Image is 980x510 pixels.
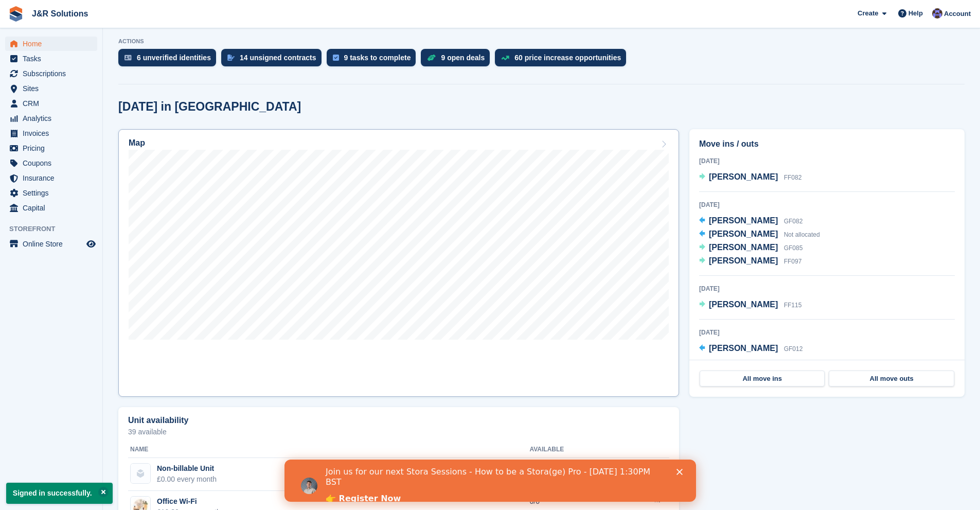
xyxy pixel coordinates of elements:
[699,298,801,312] a: [PERSON_NAME] FF115
[5,96,97,111] a: menu
[8,6,24,22] img: stora-icon-8386f47178a22dfd0bd8f6a31ec36ba5ce8667c1dd55bd0f319d3a0aa187defe.svg
[699,342,803,356] a: [PERSON_NAME] GF012
[5,141,97,155] a: menu
[41,34,116,45] a: 👉 Register Now
[709,300,778,309] span: [PERSON_NAME]
[23,66,84,81] span: Subscriptions
[5,37,97,51] a: menu
[829,371,954,387] a: All move outs
[137,54,211,62] div: 6 unverified identities
[128,442,529,458] th: Name
[427,54,436,61] img: deal-1b604bf984904fb50ccaf53a9ad4b4a5d6e5aea283cecdc64d6e3604feb123c2.svg
[5,51,97,66] a: menu
[23,141,84,155] span: Pricing
[699,228,820,241] a: [PERSON_NAME] Not allocated
[5,156,97,170] a: menu
[709,344,778,353] span: [PERSON_NAME]
[944,9,971,19] span: Account
[699,241,803,255] a: [PERSON_NAME] GF085
[784,231,820,238] span: Not allocated
[23,186,84,200] span: Settings
[333,55,339,61] img: task-75834270c22a3079a89374b754ae025e5fb1db73e45f91037f5363f120a921f8.svg
[157,474,217,485] div: £0.00 every month
[128,428,669,435] p: 39 available
[118,129,679,397] a: Map
[709,172,778,181] span: [PERSON_NAME]
[23,237,84,251] span: Online Store
[128,416,188,425] h2: Unit availability
[5,171,97,185] a: menu
[157,463,217,474] div: Non-billable Unit
[441,54,485,62] div: 9 open deals
[28,5,92,22] a: J&R Solutions
[529,442,615,458] th: Available
[699,171,801,184] a: [PERSON_NAME] FF082
[131,464,150,483] img: blank-unit-type-icon-ffbac7b88ba66c5e286b0e438baccc4b9c83835d4c34f86887a83fc20ec27e7b.svg
[5,126,97,140] a: menu
[5,111,97,126] a: menu
[709,216,778,225] span: [PERSON_NAME]
[699,156,955,166] div: [DATE]
[908,8,923,19] span: Help
[699,255,801,268] a: [PERSON_NAME] FF097
[5,186,97,200] a: menu
[699,328,955,337] div: [DATE]
[514,54,621,62] div: 60 price increase opportunities
[23,51,84,66] span: Tasks
[784,258,802,265] span: FF097
[709,230,778,238] span: [PERSON_NAME]
[23,201,84,215] span: Capital
[227,55,235,61] img: contract_signature_icon-13c848040528278c33f63329250d36e43548de30e8caae1d1a13099fd9432cc5.svg
[118,100,301,114] h2: [DATE] in [GEOGRAPHIC_DATA]
[784,218,803,225] span: GF082
[784,302,802,309] span: FF115
[23,156,84,170] span: Coupons
[23,37,84,51] span: Home
[284,460,696,502] iframe: Intercom live chat banner
[118,49,221,72] a: 6 unverified identities
[699,215,803,228] a: [PERSON_NAME] GF082
[327,49,421,72] a: 9 tasks to complete
[858,8,878,19] span: Create
[23,111,84,126] span: Analytics
[23,126,84,140] span: Invoices
[699,138,955,150] h2: Move ins / outs
[784,174,802,181] span: FF082
[699,284,955,293] div: [DATE]
[23,81,84,96] span: Sites
[5,237,97,251] a: menu
[784,345,803,353] span: GF012
[784,244,803,252] span: GF085
[344,54,411,62] div: 9 tasks to complete
[85,238,97,250] a: Preview store
[932,8,942,19] img: Morgan Brown
[5,201,97,215] a: menu
[529,458,615,491] td: 0/0
[709,243,778,252] span: [PERSON_NAME]
[9,224,102,234] span: Storefront
[699,200,955,209] div: [DATE]
[495,49,631,72] a: 60 price increase opportunities
[700,371,825,387] a: All move ins
[5,81,97,96] a: menu
[23,171,84,185] span: Insurance
[421,49,495,72] a: 9 open deals
[129,138,145,148] h2: Map
[23,96,84,111] span: CRM
[118,38,965,45] p: ACTIONS
[221,49,327,72] a: 14 unsigned contracts
[240,54,316,62] div: 14 unsigned contracts
[157,496,221,507] div: Office Wi-Fi
[124,55,132,61] img: verify_identity-adf6edd0f0f0b5bbfe63781bf79b02c33cf7c696d77639b501bdc392416b5a36.svg
[392,9,402,15] div: Close
[709,256,778,265] span: [PERSON_NAME]
[501,56,509,60] img: price_increase_opportunities-93ffe204e8149a01c8c9dc8f82e8f89637d9d84a8eef4429ea346261dce0b2c0.svg
[5,66,97,81] a: menu
[6,483,113,504] p: Signed in successfully.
